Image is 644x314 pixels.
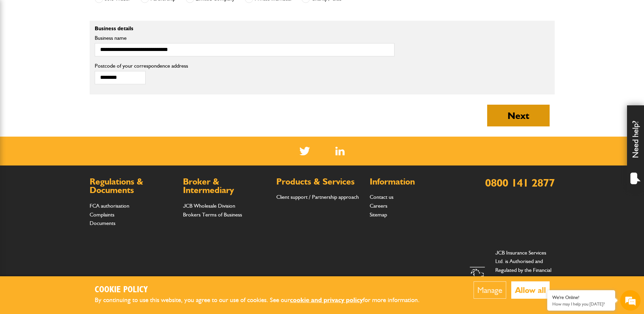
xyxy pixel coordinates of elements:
[474,281,506,299] button: Manage
[511,281,550,299] button: Allow all
[90,211,114,218] a: Complaints
[370,203,387,209] a: Careers
[92,209,123,219] em: Start Chat
[487,105,550,126] button: Next
[95,285,431,295] h2: Cookie Policy
[111,3,128,20] div: Minimize live chat window
[370,177,456,186] h2: Information
[552,295,610,300] div: We're Online!
[90,203,129,209] a: FCA authorisation
[183,211,242,218] a: Brokers Terms of Business
[9,103,124,118] input: Enter your phone number
[335,147,345,155] img: Linked In
[35,38,114,47] div: Chat with us now
[290,296,363,304] a: cookie and privacy policy
[9,83,124,98] input: Enter your email address
[552,301,610,307] p: How may I help you today?
[9,123,124,204] textarea: Type your message and hit 'Enter'
[183,177,270,195] h2: Broker & Intermediary
[627,105,644,190] div: Need help?
[95,26,394,31] p: Business details
[485,176,555,189] a: 0800 141 2877
[335,147,345,155] a: LinkedIn
[276,194,359,200] a: Client support / Partnership approach
[276,177,363,186] h2: Products & Services
[90,177,176,195] h2: Regulations & Documents
[183,203,235,209] a: JCB Wholesale Division
[12,38,29,47] img: d_20077148190_company_1631870298795_20077148190
[299,147,310,155] img: Twitter
[9,63,124,78] input: Enter your last name
[495,248,555,309] p: JCB Insurance Services Ltd. is Authorised and Regulated by the Financial Conduct Authority and is...
[95,35,394,41] label: Business name
[95,63,198,69] label: Postcode of your correspondence address
[370,194,393,200] a: Contact us
[370,211,387,218] a: Sitemap
[95,295,431,306] p: By continuing to use this website, you agree to our use of cookies. See our for more information.
[90,220,115,226] a: Documents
